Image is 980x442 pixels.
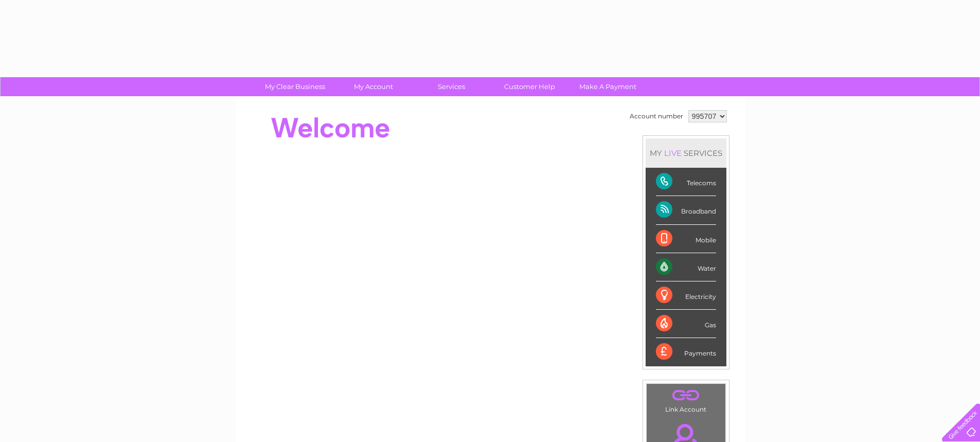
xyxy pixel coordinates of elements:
div: LIVE [662,148,684,158]
td: Account number [627,108,686,125]
a: Make A Payment [565,77,650,96]
div: Telecoms [656,168,716,196]
a: . [649,386,723,404]
div: Electricity [656,281,716,310]
div: Broadband [656,196,716,224]
div: Payments [656,338,716,366]
div: MY SERVICES [646,138,726,168]
div: Water [656,253,716,281]
a: Customer Help [487,77,572,96]
a: Services [409,77,494,96]
a: My Clear Business [253,77,337,96]
div: Gas [656,310,716,338]
td: Link Account [646,383,726,416]
a: My Account [331,77,416,96]
div: Mobile [656,225,716,253]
